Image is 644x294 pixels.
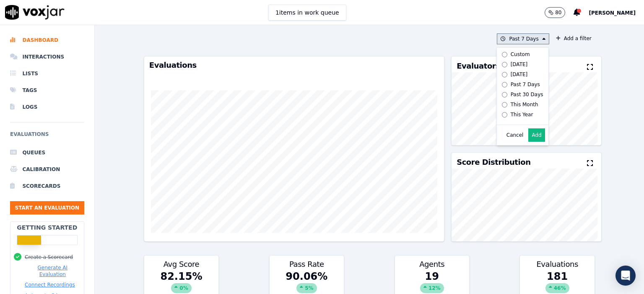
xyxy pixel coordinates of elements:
[10,201,84,215] button: Start an Evaluation
[10,99,84,115] a: Logs
[25,254,73,261] button: Create a Scorecard
[511,51,530,58] div: Custom
[502,92,507,97] input: Past 30 Days
[10,49,84,65] a: Interactions
[457,159,530,166] h3: Score Distribution
[502,52,507,57] input: Custom
[149,61,439,69] h3: Evaluations
[615,266,636,286] div: Open Intercom Messenger
[10,65,84,82] a: Lists
[420,283,444,293] div: 12 %
[25,264,80,278] button: Generate AI Evaluation
[296,283,317,293] div: 5 %
[502,82,507,87] input: Past 7 Days
[502,72,507,77] input: [DATE]
[525,261,589,268] h3: Evaluations
[10,178,84,194] a: Scorecards
[497,33,549,44] button: Past 7 Days Custom [DATE] [DATE] Past 7 Days Past 30 Days This Month This Year Cancel Add
[511,101,538,108] div: This Month
[545,7,574,18] button: 80
[511,81,540,88] div: Past 7 Days
[10,144,84,161] a: Queues
[25,281,75,288] button: Connect Recordings
[502,102,507,107] input: This Month
[400,261,464,268] h3: Agents
[511,61,528,68] div: [DATE]
[5,5,65,20] img: voxjar logo
[545,7,565,18] button: 80
[511,91,543,98] div: Past 30 Days
[555,9,561,16] p: 80
[511,71,528,78] div: [DATE]
[10,32,84,49] a: Dashboard
[457,62,500,70] h3: Evaluators
[10,129,84,144] h6: Evaluations
[589,10,636,16] span: [PERSON_NAME]
[589,8,644,18] button: [PERSON_NAME]
[553,33,595,43] button: Add a filter
[511,111,533,118] div: This Year
[10,82,84,99] a: Tags
[10,161,84,178] a: Calibration
[149,261,213,268] h3: Avg Score
[171,283,191,293] div: 0 %
[275,261,339,268] h3: Pass Rate
[502,112,507,118] input: This Year
[528,128,545,142] button: Add
[17,223,77,232] h2: Getting Started
[545,283,569,293] div: 46 %
[502,62,507,67] input: [DATE]
[506,132,524,138] button: Cancel
[268,5,346,20] button: 1items in work queue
